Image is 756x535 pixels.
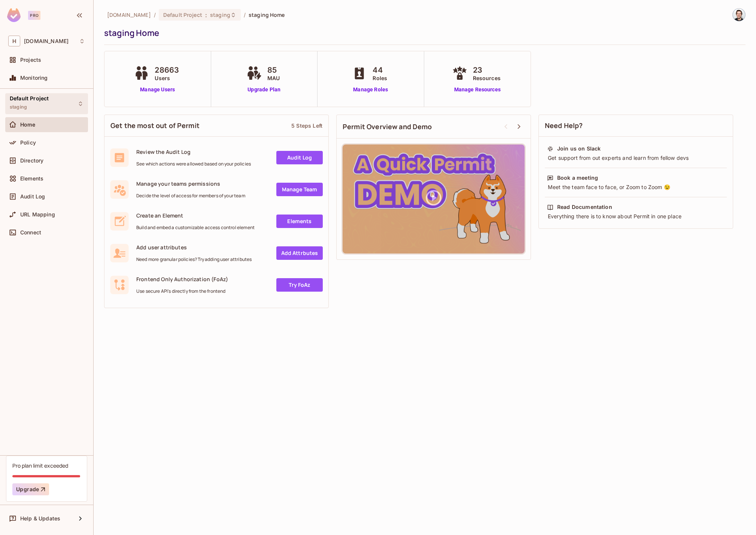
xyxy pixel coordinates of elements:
[136,276,228,283] span: Frontend Only Authorization (FoAz)
[267,64,280,76] span: 85
[136,244,252,251] span: Add user attributes
[132,86,183,94] a: Manage Users
[20,75,48,81] span: Monitoring
[205,12,207,18] span: :
[163,11,202,18] span: Default Project
[20,229,41,235] span: Connect
[547,183,725,191] div: Meet the team face to face, or Zoom to Zoom 😉
[136,225,255,231] span: Build and embed a customizable access control element
[733,9,745,21] img: Daniel Wilborn
[24,38,69,44] span: Workspace: honeycombinsurance.com
[20,57,41,63] span: Projects
[20,140,36,146] span: Policy
[20,516,60,522] span: Help & Updates
[7,8,21,22] img: SReyMgAAAABJRU5ErkJggg==
[276,183,323,196] a: Manage Team
[473,74,501,82] span: Resources
[10,95,49,101] span: Default Project
[20,194,45,200] span: Audit Log
[276,151,323,164] a: Audit Log
[210,11,230,18] span: staging
[104,27,742,39] div: staging Home
[276,278,323,292] a: Try FoAz
[557,203,612,211] div: Read Documentation
[547,154,725,162] div: Get support from out experts and learn from fellow devs
[557,145,601,152] div: Join us on Slack
[136,212,255,219] span: Create an Element
[20,176,43,182] span: Elements
[8,36,20,46] span: H
[12,483,49,495] button: Upgrade
[276,215,323,228] a: Elements
[545,121,583,130] span: Need Help?
[154,11,156,18] li: /
[350,86,391,94] a: Manage Roles
[136,180,245,187] span: Manage your teams permissions
[155,64,179,76] span: 28663
[136,288,228,294] span: Use secure API's directly from the frontend
[450,86,504,94] a: Manage Resources
[107,11,151,18] span: the active workspace
[276,246,323,260] a: Add Attrbutes
[28,11,40,20] div: Pro
[557,174,598,182] div: Book a meeting
[155,74,179,82] span: Users
[547,213,725,220] div: Everything there is to know about Permit in one place
[244,11,246,18] li: /
[110,121,200,130] span: Get the most out of Permit
[136,161,251,167] span: See which actions were allowed based on your policies
[267,74,280,82] span: MAU
[12,462,68,469] div: Pro plan limit exceeded
[249,11,285,18] span: staging Home
[20,122,36,128] span: Home
[291,122,322,129] div: 5 Steps Left
[245,86,283,94] a: Upgrade Plan
[136,193,245,199] span: Decide the level of access for members of your team
[373,64,387,76] span: 44
[20,158,43,164] span: Directory
[373,74,387,82] span: Roles
[20,212,55,218] span: URL Mapping
[10,104,27,110] span: staging
[473,64,501,76] span: 23
[343,122,432,131] span: Permit Overview and Demo
[136,148,251,155] span: Review the Audit Log
[136,256,252,262] span: Need more granular policies? Try adding user attributes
